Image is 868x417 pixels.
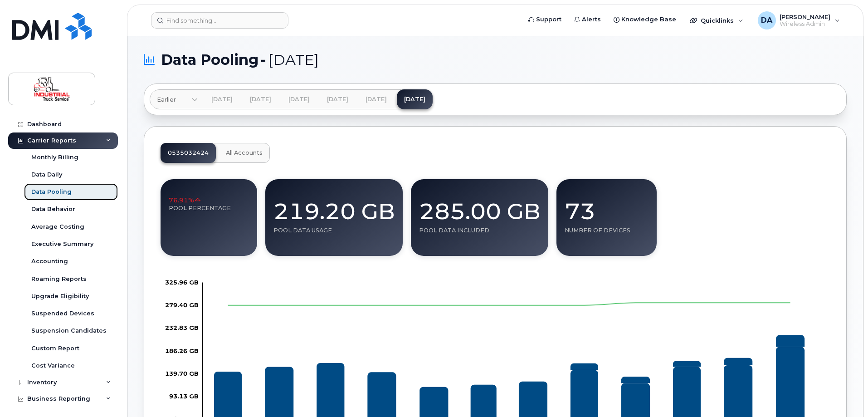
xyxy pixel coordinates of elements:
span: Data Pooling [161,53,258,67]
tspan: 279.40 GB [165,301,199,308]
a: [DATE] [204,89,240,109]
a: [DATE] [281,89,317,109]
a: [DATE] [320,89,356,109]
span: [DATE] [268,53,319,67]
span: 76.91% [169,196,201,205]
tspan: 139.70 GB [165,369,199,377]
div: 285.00 GB [419,187,540,227]
g: 0.00 Bytes [165,324,199,331]
span: - [260,53,266,67]
a: Earlier [150,89,198,109]
div: Number of devices [565,227,649,234]
div: Pool data usage [273,227,395,234]
g: 0.00 Bytes [169,392,199,400]
a: [DATE] [397,89,433,109]
g: 0.00 Bytes [165,369,199,377]
div: 219.20 GB [273,187,395,227]
a: [DATE] [358,89,394,109]
g: 0.00 Bytes [165,278,199,285]
tspan: 93.13 GB [169,392,199,400]
g: 0.00 Bytes [165,347,199,354]
div: 73 [565,187,649,227]
g: 0.00 Bytes [165,301,199,308]
tspan: 325.96 GB [165,278,199,285]
span: Earlier [157,95,176,104]
tspan: 186.26 GB [165,347,199,354]
div: Pool Percentage [169,205,249,212]
a: [DATE] [243,89,278,109]
span: All Accounts [226,149,263,157]
div: Pool data included [419,227,540,234]
tspan: 232.83 GB [165,324,199,331]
